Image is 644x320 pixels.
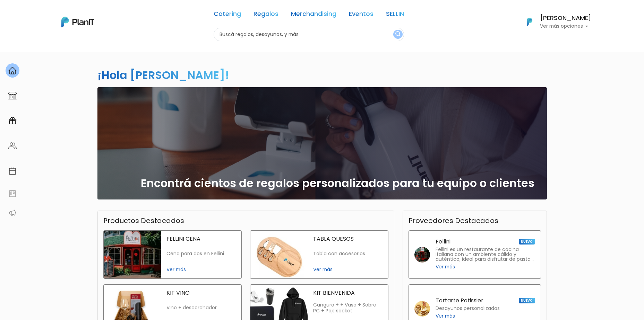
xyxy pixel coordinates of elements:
[313,302,383,314] p: Canguro + + Vaso + Sobre PC + Pop socket
[313,290,383,296] p: KIT BIENVENIDA
[214,11,241,19] a: Catering
[8,209,17,217] img: partners-52edf745621dab592f3b2c58e3bca9d71375a7ef29c3b500c9f145b62cc070d4.svg
[103,216,184,225] h3: Productos Destacados
[61,17,94,27] img: PlanIt Logo
[8,117,17,125] img: campaigns-02234683943229c281be62815700db0a1741e53638e28bf9629b52c665b00959.svg
[214,28,404,41] input: Buscá regalos, desayunos, y más
[104,231,161,278] img: fellini cena
[436,239,450,245] p: Fellini
[518,13,591,31] button: PlanIt Logo [PERSON_NAME] Ver más opciones
[166,305,236,311] p: Vino + descorchador
[436,298,483,303] p: Tartarte Patissier
[519,298,535,303] span: NUEVO
[414,247,430,263] img: fellini
[540,15,591,21] h6: [PERSON_NAME]
[409,216,498,225] h3: Proveedores Destacados
[8,91,17,100] img: marketplace-4ceaa7011d94191e9ded77b95e3339b90024bf715f7c57f8cf31f2d8c509eaba.svg
[540,24,591,29] p: Ver más opciones
[250,231,308,278] img: tabla quesos
[313,236,383,242] p: TABLA QUESOS
[409,230,541,279] a: Fellini NUEVO Fellini es un restaurante de cocina italiana con un ambiente cálido y auténtico, id...
[103,230,242,279] a: fellini cena FELLINI CENA Cena para dos en Fellini Ver más
[395,31,401,38] img: search_button-432b6d5273f82d61273b3651a40e1bd1b912527efae98b1b7a1b2c0702e16a8d.svg
[519,239,535,245] span: NUEVO
[436,306,500,311] p: Desayunos personalizados
[386,11,404,19] a: SELLIN
[349,11,373,19] a: Eventos
[250,230,388,279] a: tabla quesos TABLA QUESOS Tabla con accesorios Ver más
[141,177,534,190] h2: Encontrá cientos de regalos personalizados para tu equipo o clientes
[8,167,17,175] img: calendar-87d922413cdce8b2cf7b7f5f62616a5cf9e4887200fb71536465627b3292af00.svg
[436,247,535,262] p: Fellini es un restaurante de cocina italiana con un ambiente cálido y auténtico, ideal para disfr...
[166,251,236,257] p: Cena para dos en Fellini
[8,142,17,150] img: people-662611757002400ad9ed0e3c099ab2801c6687ba6c219adb57efc949bc21e19d.svg
[313,266,383,273] span: Ver más
[166,266,236,273] span: Ver más
[436,263,455,270] span: Ver más
[97,67,229,83] h2: ¡Hola [PERSON_NAME]!
[254,11,278,19] a: Regalos
[522,14,537,29] img: PlanIt Logo
[8,66,17,75] img: home-e721727adea9d79c4d83392d1f703f7f8bce08238fde08b1acbfd93340b81755.svg
[313,251,383,257] p: Tabla con accesorios
[8,189,17,198] img: feedback-78b5a0c8f98aac82b08bfc38622c3050aee476f2c9584af64705fc4e61158814.svg
[166,290,236,296] p: KIT VINO
[291,11,336,19] a: Merchandising
[436,312,455,320] span: Ver más
[414,301,430,317] img: tartarte patissier
[166,236,236,242] p: FELLINI CENA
